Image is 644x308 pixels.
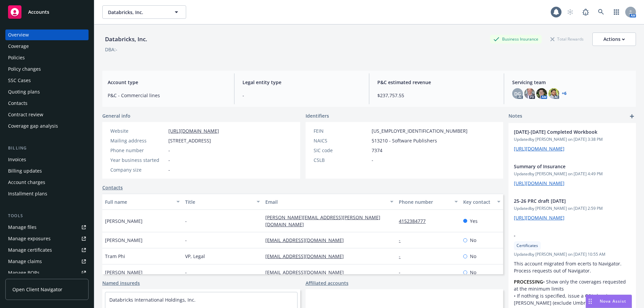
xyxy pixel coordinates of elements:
a: - [399,237,406,243]
a: Manage BORs [5,267,89,278]
span: Certificates [517,243,538,249]
span: Accounts [28,9,49,15]
a: [PERSON_NAME][EMAIL_ADDRESS][PERSON_NAME][DOMAIN_NAME] [265,214,380,228]
span: 7374 [372,147,382,154]
div: Installment plans [8,188,47,199]
span: Account type [108,79,226,86]
a: Manage files [5,222,89,233]
button: Databricks, Inc. [102,5,186,19]
span: - [243,92,361,99]
div: Summary of InsuranceUpdatedby [PERSON_NAME] on [DATE] 4:49 PM[URL][DOMAIN_NAME] [508,158,636,192]
span: [PERSON_NAME] [105,237,143,244]
span: [US_EMPLOYER_IDENTIFICATION_NUMBER] [372,127,468,134]
div: Key contact [463,198,493,205]
div: Billing updates [8,166,42,176]
span: Updated by [PERSON_NAME] on [DATE] 10:55 AM [514,251,631,257]
div: Invoices [8,154,26,165]
span: 513210 - Software Publishers [372,137,437,144]
a: Manage exposures [5,233,89,244]
a: 4152384777 [399,218,431,224]
div: Coverage gap analysis [8,121,58,131]
a: add [628,112,636,120]
div: FEIN [314,127,369,134]
button: Key contact [461,194,503,210]
a: [EMAIL_ADDRESS][DOMAIN_NAME] [265,237,349,243]
span: Summary of Insurance [514,163,613,170]
a: Contacts [102,184,123,191]
a: - [399,253,406,259]
div: Title [185,198,253,205]
a: [EMAIL_ADDRESS][DOMAIN_NAME] [265,253,349,259]
a: Search [594,5,608,19]
div: Actions [603,33,625,46]
img: photo [536,88,547,99]
a: [URL][DOMAIN_NAME] [514,180,565,186]
div: Policy changes [8,64,41,74]
button: Full name [102,194,182,210]
a: [URL][DOMAIN_NAME] [168,128,219,134]
div: Manage claims [8,256,42,267]
span: P&C - Commercial lines [108,92,226,99]
span: Tram Phi [105,253,125,260]
span: - [168,157,170,164]
a: Switch app [610,5,623,19]
div: Manage files [8,222,37,233]
a: +6 [562,91,567,96]
div: Databricks, Inc. [102,35,150,44]
a: Manage certificates [5,245,89,255]
p: This account migrated from ecerts to Navigator. Process requests out of Navigator. [514,260,631,274]
span: $237,757.55 [377,92,496,99]
div: Year business started [110,157,166,164]
button: Title [182,194,263,210]
strong: PROCESSING [514,279,543,285]
span: Yes [470,218,478,225]
button: Actions [592,33,636,46]
span: Nova Assist [600,298,626,304]
div: Business Insurance [490,35,542,43]
span: Updated by [PERSON_NAME] on [DATE] 3:38 PM [514,136,631,142]
a: SSC Cases [5,75,89,86]
a: Coverage gap analysis [5,121,89,131]
div: Tools [5,212,89,219]
span: [PERSON_NAME] [105,269,143,276]
button: Phone number [396,194,460,210]
span: No [470,253,476,260]
span: [DATE]-[DATE] Completed Workbook [514,128,613,135]
div: NAICS [314,137,369,144]
span: - [168,147,170,154]
a: Overview [5,29,89,40]
a: Account charges [5,177,89,188]
a: - [399,269,406,275]
div: Phone number [399,198,450,205]
a: Contacts [5,98,89,109]
div: Manage certificates [8,245,52,255]
a: [EMAIL_ADDRESS][DOMAIN_NAME] [265,269,349,275]
span: Notes [508,112,522,120]
span: [PERSON_NAME] [105,218,143,225]
span: VP, Legal [185,253,205,260]
div: SIC code [314,147,369,154]
a: [URL][DOMAIN_NAME] [514,145,565,152]
div: Manage BORs [8,267,40,278]
span: - [185,237,187,244]
a: Named insureds [102,280,140,287]
a: Start snowing [563,5,577,19]
div: Contacts [8,98,28,109]
a: Billing updates [5,166,89,176]
div: [DATE]-[DATE] Completed WorkbookUpdatedby [PERSON_NAME] on [DATE] 3:38 PM[URL][DOMAIN_NAME] [508,123,636,158]
div: CSLB [314,157,369,164]
div: Quoting plans [8,86,40,97]
div: SSC Cases [8,75,31,86]
a: Manage claims [5,256,89,267]
span: Servicing team [512,79,631,86]
a: Policy changes [5,64,89,74]
span: No [470,269,476,276]
span: Open Client Navigator [12,286,62,293]
span: General info [102,112,130,119]
div: Company size [110,166,166,173]
img: photo [524,88,535,99]
div: DBA: - [105,46,117,53]
a: [URL][DOMAIN_NAME] [514,214,565,221]
span: - [168,166,170,173]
